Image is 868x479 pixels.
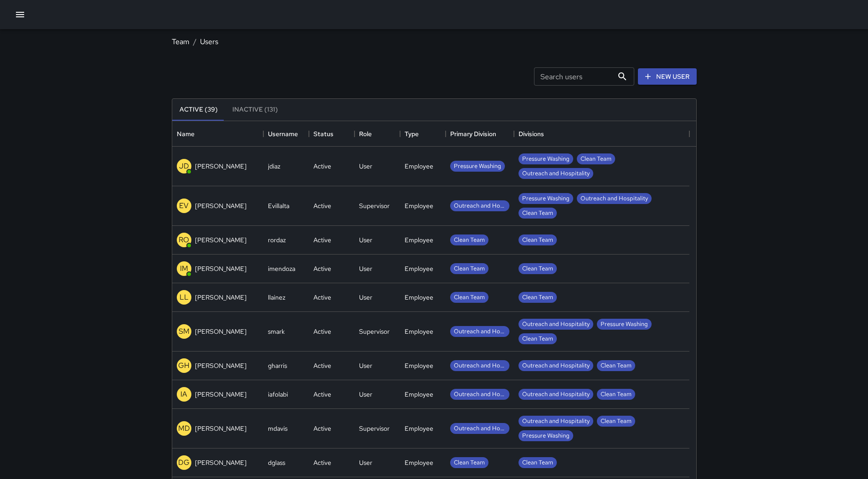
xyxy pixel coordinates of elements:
[519,320,593,329] span: Outreach and Hospitality
[405,327,433,336] div: Employee
[450,121,496,147] div: Primary Division
[180,389,187,400] p: IA
[450,362,509,370] span: Outreach and Hospitality
[450,265,488,273] span: Clean Team
[172,37,190,46] a: Team
[519,432,573,440] span: Pressure Washing
[309,121,354,147] div: Status
[178,423,190,434] p: MD
[519,209,557,218] span: Clean Team
[446,121,514,147] div: Primary Division
[405,121,419,147] div: Type
[195,327,247,336] p: [PERSON_NAME]
[268,121,298,147] div: Username
[313,162,331,171] div: Active
[450,293,488,302] span: Clean Team
[450,459,488,467] span: Clean Team
[359,424,390,433] div: Supervisor
[268,361,287,370] div: gharris
[268,201,289,210] div: Evillalta
[519,335,557,343] span: Clean Team
[268,162,280,171] div: jdiaz
[268,235,286,245] div: rordaz
[172,99,225,121] button: Active (39)
[179,200,189,211] p: EV
[354,121,400,147] div: Role
[405,424,433,433] div: Employee
[172,121,263,147] div: Name
[577,194,652,203] span: Outreach and Hospitality
[519,121,544,147] div: Divisions
[519,194,573,203] span: Pressure Washing
[597,390,635,399] span: Clean Team
[519,155,573,163] span: Pressure Washing
[519,169,593,178] span: Outreach and Hospitality
[313,121,334,147] div: Status
[597,362,635,370] span: Clean Team
[195,361,247,370] p: [PERSON_NAME]
[597,417,635,426] span: Clean Team
[400,121,446,147] div: Type
[313,293,331,302] div: Active
[313,390,331,399] div: Active
[450,424,509,433] span: Outreach and Hospitality
[179,161,189,172] p: JD
[359,327,390,336] div: Supervisor
[405,264,433,273] div: Employee
[268,424,288,433] div: mdavis
[405,293,433,302] div: Employee
[450,162,505,171] span: Pressure Washing
[180,263,188,274] p: IM
[195,424,247,433] p: [PERSON_NAME]
[359,121,372,147] div: Role
[405,201,433,210] div: Employee
[359,458,372,467] div: User
[359,162,372,171] div: User
[359,264,372,273] div: User
[405,390,433,399] div: Employee
[450,202,509,210] span: Outreach and Hospitality
[519,417,593,426] span: Outreach and Hospitality
[200,37,218,46] a: Users
[519,236,557,245] span: Clean Team
[359,235,372,245] div: User
[313,424,331,433] div: Active
[195,390,247,399] p: [PERSON_NAME]
[179,234,189,245] p: RO
[313,361,331,370] div: Active
[359,361,372,370] div: User
[268,293,285,302] div: llainez
[225,99,285,121] button: Inactive (131)
[405,361,433,370] div: Employee
[313,327,331,336] div: Active
[193,36,196,47] li: /
[519,459,557,467] span: Clean Team
[313,201,331,210] div: Active
[195,201,247,210] p: [PERSON_NAME]
[313,458,331,467] div: Active
[268,264,295,273] div: imendoza
[178,457,190,468] p: DG
[450,236,488,245] span: Clean Team
[638,68,697,85] a: New User
[597,320,652,329] span: Pressure Washing
[180,292,189,303] p: LL
[514,121,689,147] div: Divisions
[577,155,615,163] span: Clean Team
[450,390,509,399] span: Outreach and Hospitality
[359,293,372,302] div: User
[519,390,593,399] span: Outreach and Hospitality
[177,121,195,147] div: Name
[179,326,190,337] p: SM
[450,327,509,336] span: Outreach and Hospitality
[313,235,331,245] div: Active
[268,327,285,336] div: smark
[195,264,247,273] p: [PERSON_NAME]
[519,293,557,302] span: Clean Team
[405,235,433,245] div: Employee
[268,390,288,399] div: iafolabi
[178,360,190,371] p: GH
[405,458,433,467] div: Employee
[195,235,247,245] p: [PERSON_NAME]
[519,265,557,273] span: Clean Team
